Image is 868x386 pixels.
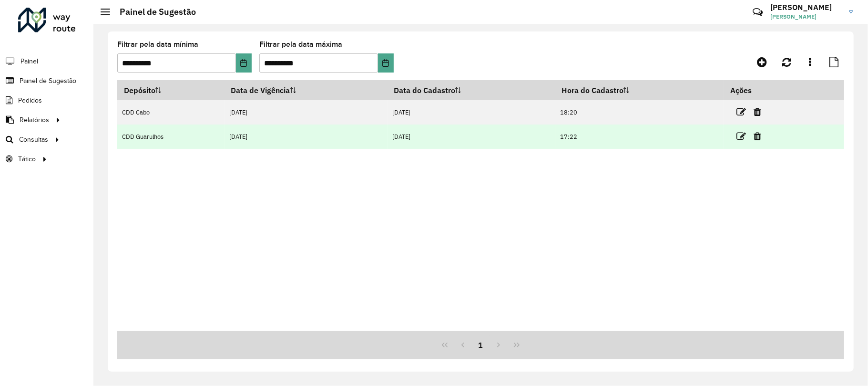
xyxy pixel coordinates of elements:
h3: [PERSON_NAME] [770,3,842,12]
button: Choose Date [236,53,252,73]
span: Tático [18,154,36,164]
td: [DATE] [225,125,388,149]
td: [DATE] [388,100,555,125]
a: Excluir [754,105,761,118]
th: Data do Cadastro [388,80,555,100]
th: Depósito [117,80,225,100]
a: Contato Rápido [747,2,768,22]
td: 18:20 [555,100,724,125]
th: Ações [724,80,781,100]
a: Editar [736,130,746,143]
button: Choose Date [378,53,394,73]
label: Filtrar pela data mínima [117,39,198,50]
td: CDD Cabo [117,100,225,125]
span: Consultas [19,135,48,145]
th: Data de Vigência [225,80,388,100]
a: Excluir [754,130,761,143]
span: Painel de Sugestão [20,76,76,86]
td: CDD Guarulhos [117,125,225,149]
span: Painel [20,56,38,66]
td: [DATE] [388,125,555,149]
td: [DATE] [225,100,388,125]
h2: Painel de Sugestão [110,7,196,17]
th: Hora do Cadastro [555,80,724,100]
span: Relatórios [20,115,49,125]
button: 1 [472,336,490,354]
span: [PERSON_NAME] [770,12,842,21]
td: 17:22 [555,125,724,149]
label: Filtrar pela data máxima [259,39,342,50]
a: Editar [736,105,746,118]
span: Pedidos [18,95,42,105]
